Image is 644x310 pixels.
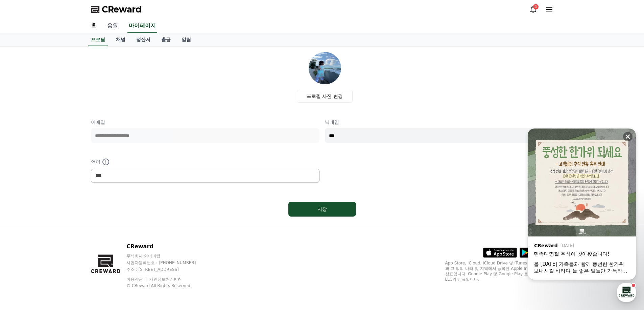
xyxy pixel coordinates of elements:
[176,33,196,46] a: 알림
[62,224,70,230] span: 대화
[86,19,102,33] a: 홈
[102,19,123,33] a: 음원
[127,19,157,33] a: 마이페이지
[88,33,108,46] a: 프로필
[529,5,537,13] a: 4
[126,253,209,259] p: 주식회사 와이피랩
[111,33,131,46] a: 채널
[149,277,182,282] a: 개인정보처리방침
[297,90,353,103] label: 프로필 사진 변경
[126,260,209,265] p: 사업자등록번호 : [PHONE_NUMBER]
[325,119,553,125] p: 닉네임
[91,158,319,166] p: 언어
[2,214,45,231] a: 홈
[126,277,148,282] a: 이용약관
[126,243,209,251] p: CReward
[21,224,25,229] span: 홈
[45,214,87,231] a: 대화
[87,214,130,231] a: 설정
[156,33,176,46] a: 출금
[102,4,142,15] span: CReward
[131,33,156,46] a: 정산서
[445,260,553,282] p: App Store, iCloud, iCloud Drive 및 iTunes Store는 미국과 그 밖의 나라 및 지역에서 등록된 Apple Inc.의 서비스 상표입니다. Goo...
[126,267,209,272] p: 주소 : [STREET_ADDRESS]
[91,4,142,15] a: CReward
[91,119,319,125] p: 이메일
[302,206,342,213] div: 저장
[309,52,341,84] img: profile_image
[533,4,539,9] div: 4
[288,202,356,217] button: 저장
[104,224,113,229] span: 설정
[126,283,209,288] p: © CReward All Rights Reserved.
